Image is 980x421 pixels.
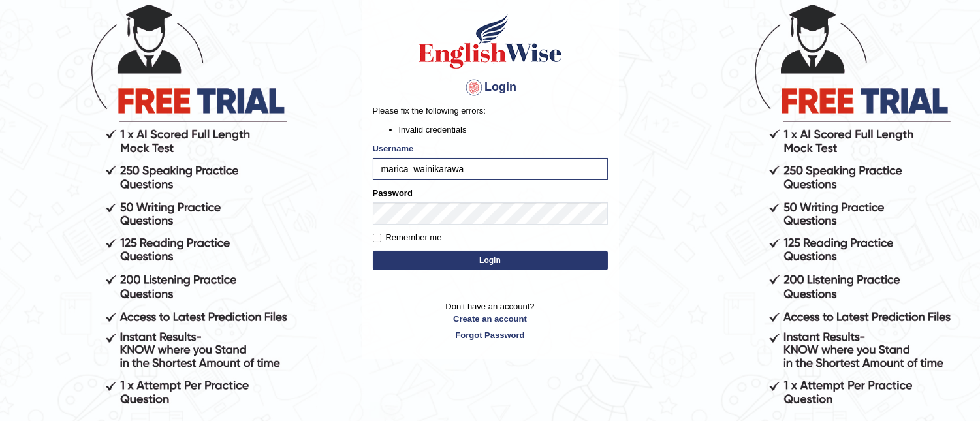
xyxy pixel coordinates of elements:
[416,12,565,70] img: Logo of English Wise sign in for intelligent practice with AI
[373,187,413,199] label: Password
[373,77,608,98] h4: Login
[373,251,608,270] button: Login
[373,313,608,325] a: Create an account
[373,234,381,242] input: Remember me
[373,231,442,244] label: Remember me
[373,104,608,117] p: Please fix the following errors:
[373,329,608,341] a: Forgot Password
[373,142,414,155] label: Username
[373,300,608,341] p: Don't have an account?
[399,123,608,136] li: Invalid credentials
